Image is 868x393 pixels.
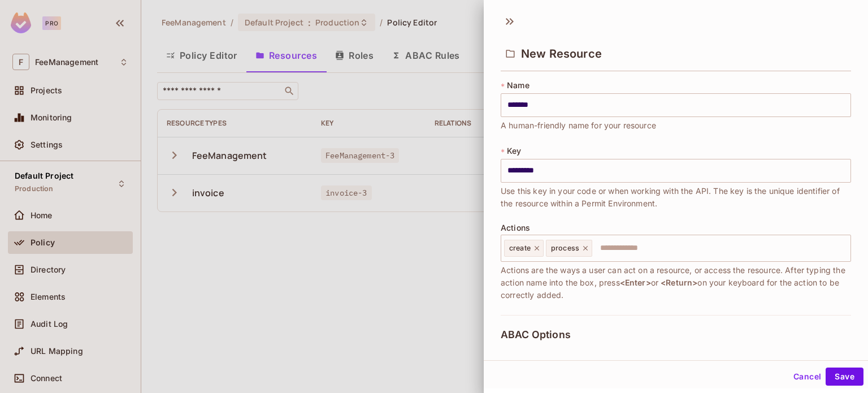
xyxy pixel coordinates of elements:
span: create [509,244,531,253]
div: process [546,240,592,257]
span: Actions are the ways a user can act on a resource, or access the resource. After typing the actio... [501,264,851,301]
span: A human-friendly name for your resource [501,119,656,132]
div: create [504,240,544,257]
span: <Return> [661,278,697,287]
span: Name [507,81,530,90]
button: Save [826,368,863,386]
span: <Enter> [620,278,651,287]
span: New Resource [521,47,602,61]
span: Key [507,146,521,156]
span: Use this key in your code or when working with the API. The key is the unique identifier of the r... [501,185,851,210]
button: Cancel [789,368,826,386]
span: ABAC Options [501,329,571,340]
span: Actions [501,223,530,232]
span: process [551,244,579,253]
